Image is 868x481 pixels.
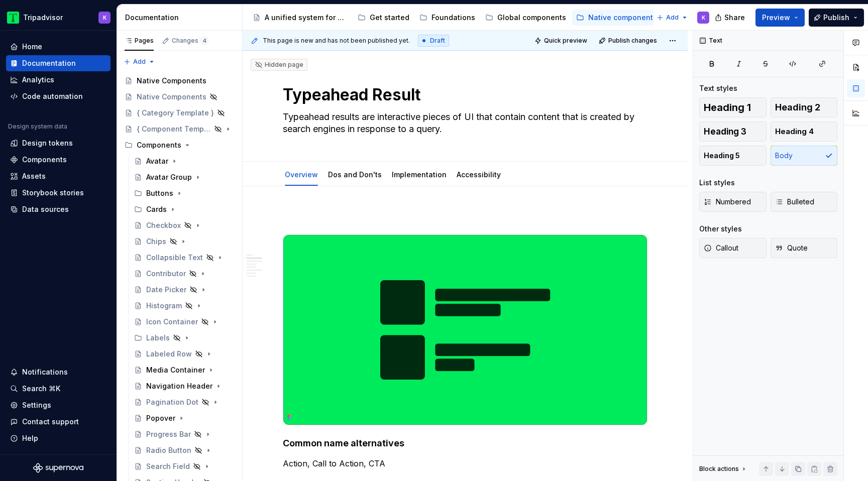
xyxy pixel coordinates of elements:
[823,13,849,23] span: Publish
[771,192,838,212] button: Bulleted
[8,123,67,131] div: Design system data
[33,463,83,473] svg: Supernova Logo
[255,61,303,69] div: Hidden page
[146,220,181,230] div: Checkbox
[283,457,647,469] p: Action, Call to Action, CTA
[130,378,238,394] a: Navigation Header
[137,124,211,134] div: { Component Template }
[775,127,814,137] span: Heading 4
[699,146,767,166] button: Heading 5
[281,83,645,107] textarea: Typeahead Result
[6,135,111,151] a: Design tokens
[130,362,238,378] a: Media Container
[249,8,652,28] div: Page tree
[6,430,111,446] button: Help
[392,170,447,179] a: Implementation
[704,102,751,112] span: Heading 1
[146,188,173,198] div: Buttons
[809,9,864,27] button: Publish
[22,188,84,198] div: Storybook stories
[6,381,111,397] button: Search ⌘K
[125,37,154,45] div: Pages
[544,37,587,45] span: Quick preview
[22,42,42,52] div: Home
[133,58,146,66] span: Add
[137,76,206,86] div: Native Components
[146,236,166,247] div: Chips
[130,314,238,330] a: Icon Container
[130,217,238,233] a: Checkbox
[22,75,54,85] div: Analytics
[6,397,111,413] a: Settings
[2,7,115,28] button: TripadvisorK
[453,164,505,185] div: Accessibility
[497,13,566,23] div: Global components
[130,266,238,282] a: Contributor
[588,13,657,23] div: Native components
[699,462,748,476] div: Block actions
[699,465,739,473] div: Block actions
[6,201,111,217] a: Data sources
[762,13,790,23] span: Preview
[137,140,181,150] div: Components
[724,13,745,23] span: Share
[285,170,318,179] a: Overview
[704,197,751,207] span: Numbered
[146,333,170,343] div: Labels
[281,164,322,185] div: Overview
[130,169,238,185] a: Avatar Group
[704,151,740,161] span: Heading 5
[121,89,238,105] a: Native Components
[125,13,238,23] div: Documentation
[431,13,475,23] div: Foundations
[6,168,111,184] a: Assets
[130,330,238,346] div: Labels
[531,34,592,48] button: Quick preview
[283,235,647,425] img: 673e6f7c-b6ad-4c0f-8cc2-285ccb4eb51d.png
[22,384,60,394] div: Search ⌘K
[146,349,192,359] div: Labeled Row
[6,39,111,55] a: Home
[146,253,203,263] div: Collapsible Text
[137,108,214,118] div: { Category Template }
[283,438,404,448] strong: Common name alternatives
[22,171,46,181] div: Assets
[130,346,238,362] a: Labeled Row
[328,170,382,179] a: Dos and Don'ts
[388,164,451,185] div: Implementation
[702,14,705,22] div: K
[666,14,679,22] span: Add
[22,417,79,427] div: Contact support
[130,442,238,458] a: Radio Button
[699,238,767,258] button: Callout
[457,170,501,179] a: Accessibility
[6,185,111,201] a: Storybook stories
[481,10,570,26] a: Global components
[146,317,198,327] div: Icon Container
[22,204,69,214] div: Data sources
[146,381,212,391] div: Navigation Header
[130,153,238,169] a: Avatar
[130,426,238,442] a: Progress Bar
[263,37,410,45] span: This page is new and has not been published yet.
[130,250,238,266] a: Collapsible Text
[22,138,73,148] div: Design tokens
[22,367,68,377] div: Notifications
[22,91,83,101] div: Code automation
[608,37,657,45] span: Publish changes
[146,365,205,375] div: Media Container
[6,152,111,168] a: Components
[572,10,661,26] a: Native components
[121,73,238,89] a: Native Components
[6,414,111,430] button: Contact support
[137,92,206,102] div: Native Components
[699,83,737,93] div: Text styles
[249,10,352,26] a: A unified system for every journey.
[775,102,820,112] span: Heading 2
[130,410,238,426] a: Popover
[596,34,662,48] button: Publish changes
[146,156,168,166] div: Avatar
[370,13,409,23] div: Get started
[22,400,51,410] div: Settings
